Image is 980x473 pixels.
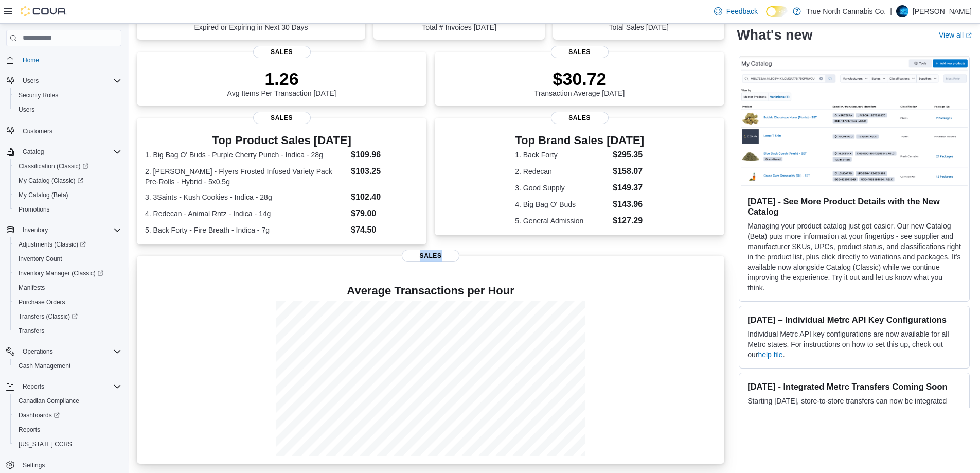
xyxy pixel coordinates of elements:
span: Home [23,56,39,64]
a: Customers [19,125,57,137]
div: Transaction Average [DATE] [534,68,625,97]
dt: 1. Big Bag O' Buds - Purple Cherry Punch - Indica - 28g [145,150,347,160]
dt: 2. [PERSON_NAME] - Flyers Frosted Infused Variety Pack Pre-Rolls - Hybrid - 5x0.5g [145,166,347,187]
span: My Catalog (Classic) [19,177,83,185]
p: Individual Metrc API key configurations are now available for all Metrc states. For instructions ... [747,329,961,360]
span: Customers [19,124,121,137]
p: $30.72 [534,68,625,89]
span: Sales [402,250,459,262]
span: Washington CCRS [14,438,121,450]
span: Adjustments (Classic) [14,238,121,251]
span: My Catalog (Beta) [19,191,68,199]
button: Users [10,102,126,117]
a: Inventory Manager (Classic) [14,267,108,279]
button: Catalog [2,145,126,159]
a: Transfers (Classic) [10,309,126,324]
div: Ryan Anningson [896,5,908,17]
dd: $74.50 [351,224,418,236]
span: Reports [14,424,121,436]
span: Dashboards [19,411,60,419]
p: True North Cannabis Co. [806,5,886,17]
a: Home [19,54,43,66]
h3: [DATE] - Integrated Metrc Transfers Coming Soon [747,381,961,392]
span: Canadian Compliance [19,397,79,405]
span: My Catalog (Classic) [14,174,121,187]
span: Purchase Orders [14,296,121,308]
span: Users [19,106,34,114]
p: 1.26 [227,68,336,89]
span: Catalog [23,148,44,156]
button: Catalog [19,146,48,158]
a: Classification (Classic) [10,159,126,173]
span: Security Roles [19,91,58,99]
span: Catalog [19,146,121,158]
a: Reports [14,424,44,436]
dt: 3. Good Supply [515,183,609,193]
a: Settings [19,459,49,471]
dt: 1. Back Forty [515,150,609,160]
button: Manifests [10,281,126,295]
span: Inventory [23,226,48,234]
span: Purchase Orders [19,298,65,306]
button: Reports [19,380,48,393]
span: Home [19,54,121,66]
h3: [DATE] – Individual Metrc API Key Configurations [747,314,961,325]
button: Customers [2,123,126,138]
img: Cova [21,6,67,16]
a: Dashboards [14,409,64,422]
a: Adjustments (Classic) [14,238,90,251]
a: Dashboards [10,408,126,423]
nav: Complex example [6,48,121,469]
button: Operations [19,345,57,358]
span: Reports [19,426,40,434]
h3: Top Product Sales [DATE] [145,134,418,147]
dd: $143.96 [613,198,644,211]
span: Inventory Count [14,253,121,265]
button: Reports [2,379,126,394]
span: Classification (Classic) [14,160,121,172]
span: Sales [253,112,311,124]
dt: 5. Back Forty - Fire Breath - Indica - 7g [145,225,347,235]
span: Settings [23,461,45,469]
button: Reports [10,423,126,437]
span: Sales [551,112,609,124]
dd: $158.07 [613,165,644,178]
span: Dashboards [14,409,121,422]
span: Users [19,75,121,87]
dd: $102.40 [351,191,418,203]
a: Cash Management [14,360,75,372]
span: Operations [19,345,121,358]
dt: 2. Redecan [515,166,609,177]
a: My Catalog (Classic) [14,174,87,187]
button: Inventory [2,223,126,237]
button: Inventory [19,224,52,236]
button: Cash Management [10,359,126,373]
dt: 4. Redecan - Animal Rntz - Indica - 14g [145,208,347,219]
input: Dark Mode [766,6,788,17]
a: Canadian Compliance [14,395,83,407]
a: Security Roles [14,89,62,101]
button: Users [2,74,126,88]
h4: Average Transactions per Hour [145,285,716,297]
a: Feedback [710,1,762,22]
span: Inventory Count [19,255,62,263]
span: Users [23,77,39,85]
a: My Catalog (Classic) [10,173,126,188]
span: Manifests [19,284,45,292]
a: help file [758,351,782,359]
a: Adjustments (Classic) [10,237,126,252]
button: Home [2,52,126,67]
h2: What's new [737,27,812,43]
span: Transfers [14,325,121,337]
span: Canadian Compliance [14,395,121,407]
a: Transfers [14,325,48,337]
a: Purchase Orders [14,296,69,308]
span: Reports [23,382,44,391]
button: Purchase Orders [10,295,126,309]
button: My Catalog (Beta) [10,188,126,202]
span: Classification (Classic) [19,162,88,170]
button: Operations [2,344,126,359]
button: Promotions [10,202,126,217]
dt: 5. General Admission [515,216,609,226]
button: Canadian Compliance [10,394,126,408]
